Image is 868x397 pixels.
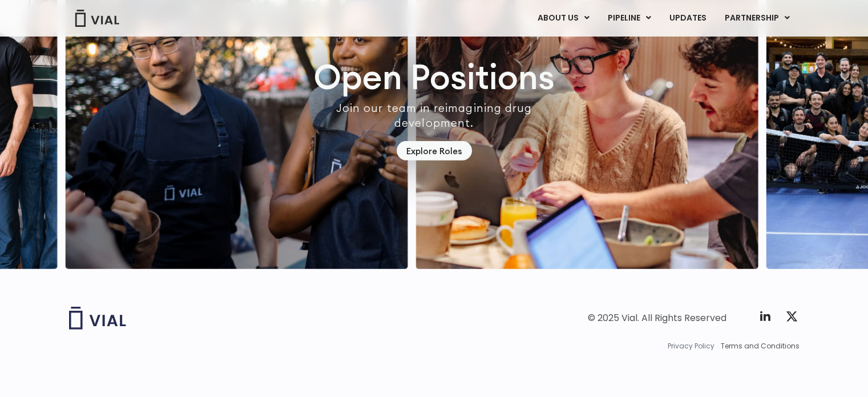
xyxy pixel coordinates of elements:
[588,312,726,324] div: © 2025 Vial. All Rights Reserved
[397,141,472,161] a: Explore Roles
[528,9,597,28] a: ABOUT USMenu Toggle
[715,9,798,28] a: PARTNERSHIPMenu Toggle
[721,341,800,351] a: Terms and Conditions
[598,9,659,28] a: PIPELINEMenu Toggle
[74,10,120,27] img: Vial Logo
[69,307,126,330] img: Vial logo wih "Vial" spelled out
[668,341,714,351] a: Privacy Policy
[660,9,714,28] a: UPDATES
